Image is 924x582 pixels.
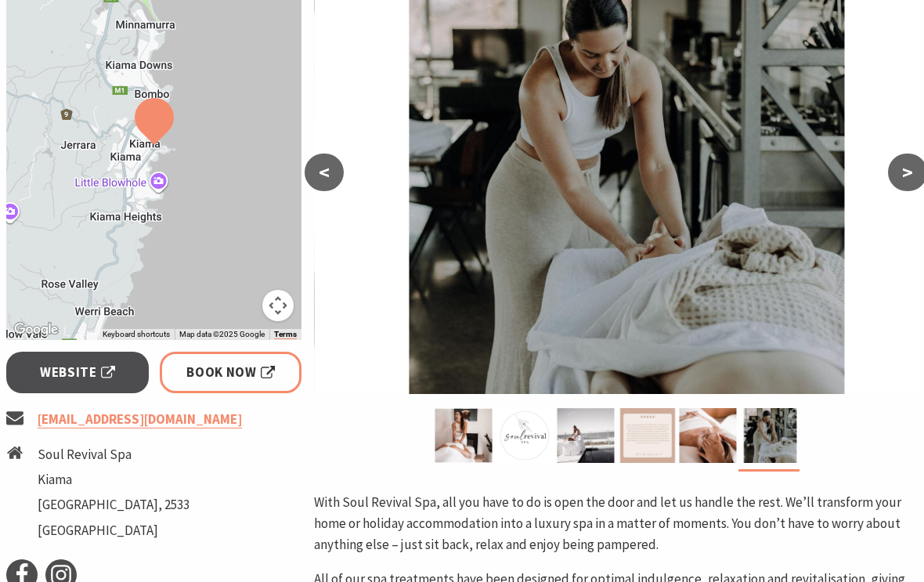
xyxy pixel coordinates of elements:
[314,492,918,556] p: With Soul Revival Spa, all you have to do is open the door and let us handle the rest. We’ll tran...
[103,329,170,340] button: Keyboard shortcuts
[38,469,189,490] li: Kiama
[262,290,294,321] button: Map camera controls
[160,352,302,393] a: Book Now
[179,330,265,338] span: Map data ©2025 Google
[40,362,115,383] span: Website
[38,494,189,515] li: [GEOGRAPHIC_DATA], 2533
[6,352,149,393] a: Website
[38,520,189,541] li: [GEOGRAPHIC_DATA]
[186,362,275,383] span: Book Now
[10,320,62,340] a: Click to see this area on Google Maps
[38,444,189,465] li: Soul Revival Spa
[38,410,242,428] a: [EMAIL_ADDRESS][DOMAIN_NAME]
[274,330,297,339] a: Terms (opens in new tab)
[305,154,344,191] button: <
[10,320,62,340] img: Google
